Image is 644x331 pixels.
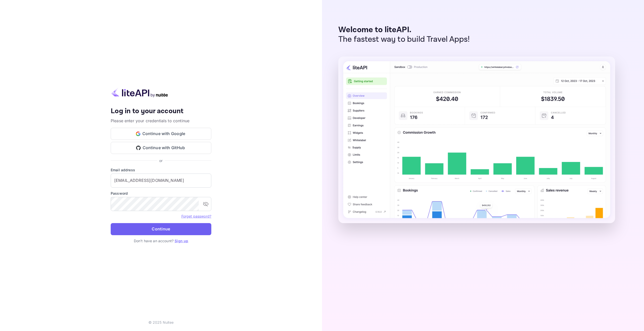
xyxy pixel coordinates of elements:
a: Forget password? [181,214,211,218]
img: liteAPI Dashboard Preview [338,57,615,223]
button: Continue [111,223,211,235]
p: Welcome to liteAPI. [338,25,470,35]
button: Continue with GitHub [111,142,211,154]
a: Sign up [175,239,188,243]
button: Continue with Google [111,128,211,140]
input: Enter your email address [111,174,211,188]
img: liteapi [111,88,169,97]
p: or [159,158,163,163]
label: Password [111,191,211,196]
p: © 2025 Nuitee [148,320,174,325]
h4: Log in to your account [111,107,211,116]
label: Email address [111,167,211,173]
a: Forget password? [181,214,211,219]
p: Please enter your credentials to continue [111,118,211,124]
button: toggle password visibility [201,199,211,209]
p: The fastest way to build Travel Apps! [338,35,470,44]
p: Don't have an account? [111,238,211,243]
